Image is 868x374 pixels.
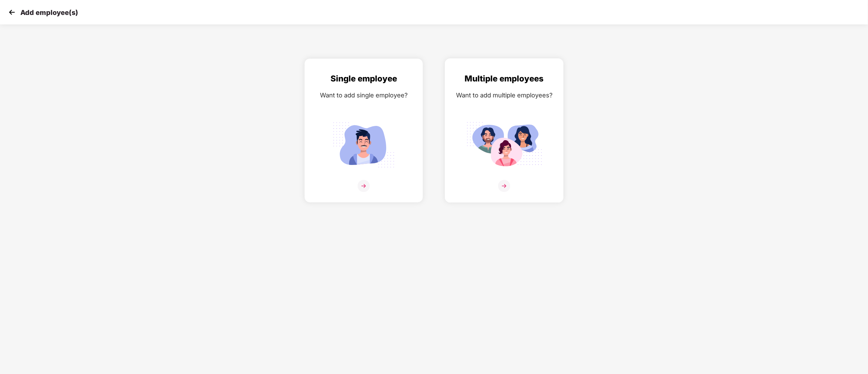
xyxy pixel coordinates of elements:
img: svg+xml;base64,PHN2ZyB4bWxucz0iaHR0cDovL3d3dy53My5vcmcvMjAwMC9zdmciIHdpZHRoPSIzNiIgaGVpZ2h0PSIzNi... [498,180,510,192]
div: Single employee [312,72,416,85]
img: svg+xml;base64,PHN2ZyB4bWxucz0iaHR0cDovL3d3dy53My5vcmcvMjAwMC9zdmciIGlkPSJTaW5nbGVfZW1wbG95ZWUiIH... [326,118,402,171]
img: svg+xml;base64,PHN2ZyB4bWxucz0iaHR0cDovL3d3dy53My5vcmcvMjAwMC9zdmciIGlkPSJNdWx0aXBsZV9lbXBsb3llZS... [466,118,542,171]
img: svg+xml;base64,PHN2ZyB4bWxucz0iaHR0cDovL3d3dy53My5vcmcvMjAwMC9zdmciIHdpZHRoPSIzNiIgaGVpZ2h0PSIzNi... [358,180,370,192]
div: Want to add multiple employees? [452,90,556,100]
div: Want to add single employee? [312,90,416,100]
div: Multiple employees [452,72,556,85]
p: Add employee(s) [20,8,78,17]
img: svg+xml;base64,PHN2ZyB4bWxucz0iaHR0cDovL3d3dy53My5vcmcvMjAwMC9zdmciIHdpZHRoPSIzMCIgaGVpZ2h0PSIzMC... [7,7,17,17]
